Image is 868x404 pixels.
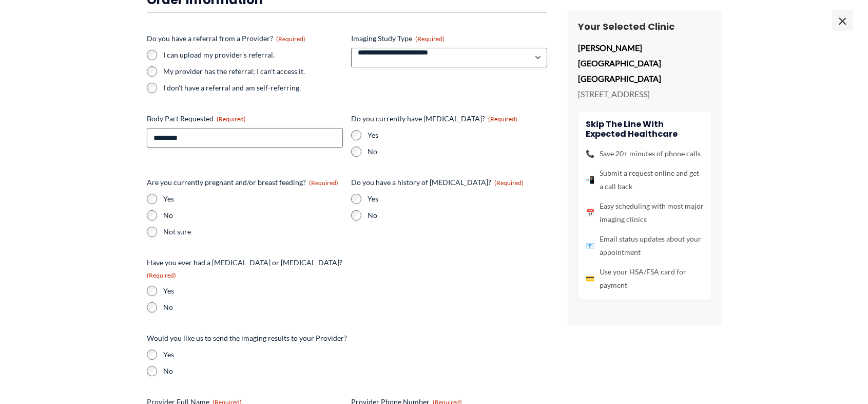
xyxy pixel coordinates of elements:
[368,130,547,140] label: Yes
[147,258,343,280] legend: Have you ever had a [MEDICAL_DATA] or [MEDICAL_DATA]?
[578,86,711,102] p: [STREET_ADDRESS]
[415,35,445,43] span: (Required)
[586,272,594,285] span: 💳
[163,227,343,237] label: Not sure
[368,210,547,221] label: No
[586,239,594,252] span: 📧
[163,194,343,204] label: Yes
[147,33,305,44] legend: Do you have a referral from a Provider?
[163,210,343,221] label: No
[586,206,594,219] span: 📅
[351,114,517,124] legend: Do you currently have [MEDICAL_DATA]?
[163,50,343,60] label: I can upload my provider's referral.
[163,66,343,77] label: My provider has the referral; I can't access it.
[586,173,594,187] span: 📲
[276,35,305,43] span: (Required)
[147,114,343,124] label: Body Part Requested
[147,333,347,343] legend: Would you like us to send the imaging results to your Provider?
[586,119,704,139] h4: Skip the line with Expected Healthcare
[147,177,338,188] legend: Are you currently pregnant and/or breast feeding?
[488,115,517,123] span: (Required)
[578,21,711,32] h3: Your Selected Clinic
[163,302,343,313] label: No
[578,40,711,86] p: [PERSON_NAME] [GEOGRAPHIC_DATA] [GEOGRAPHIC_DATA]
[586,147,704,160] li: Save 20+ minutes of phone calls
[586,167,704,193] li: Submit a request online and get a call back
[351,177,524,188] legend: Do you have a history of [MEDICAL_DATA]?
[351,33,547,44] label: Imaging Study Type
[832,10,853,31] span: ×
[163,83,343,93] label: I don't have a referral and am self-referring.
[494,179,524,187] span: (Required)
[217,115,246,123] span: (Required)
[163,366,547,376] label: No
[586,265,704,292] li: Use your HSA/FSA card for payment
[368,194,547,204] label: Yes
[586,147,594,160] span: 📞
[368,146,547,157] label: No
[163,286,343,296] label: Yes
[163,350,547,360] label: Yes
[586,199,704,226] li: Easy scheduling with most major imaging clinics
[309,179,338,187] span: (Required)
[586,232,704,259] li: Email status updates about your appointment
[147,271,176,279] span: (Required)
